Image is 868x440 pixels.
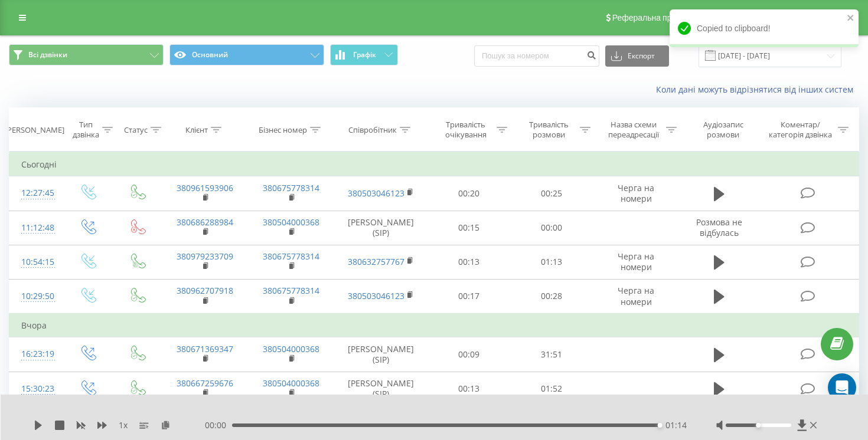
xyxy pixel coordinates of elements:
[353,51,376,59] span: Графік
[21,285,50,308] div: 10:29:50
[348,125,397,135] div: Співробітник
[5,125,64,135] div: [PERSON_NAME]
[21,377,50,400] div: 15:30:23
[510,279,593,314] td: 00:28
[605,45,669,67] button: Експорт
[334,211,427,245] td: [PERSON_NAME] (SIP)
[21,251,50,274] div: 10:54:15
[612,13,699,22] span: Реферальна програма
[177,285,233,296] a: 380962707918
[177,377,233,389] a: 380667259676
[593,176,679,211] td: Черга на номери
[593,245,679,279] td: Черга на номери
[510,176,593,211] td: 00:25
[847,13,855,24] button: close
[510,211,593,245] td: 00:00
[177,343,233,354] a: 380671369347
[756,423,761,428] div: Accessibility label
[124,125,148,135] div: Статус
[28,50,67,60] span: Всі дзвінки
[9,314,859,337] td: Вчора
[696,216,742,238] span: Розмова не відбулась
[670,9,859,47] div: Copied to clipboard!
[521,120,577,140] div: Тривалість розмови
[510,245,593,279] td: 01:13
[427,211,510,245] td: 00:15
[828,373,856,402] div: Open Intercom Messenger
[259,125,307,135] div: Бізнес номер
[348,188,404,199] a: 380503046123
[263,216,319,228] a: 380504000368
[427,245,510,279] td: 00:13
[474,45,599,67] input: Пошук за номером
[510,337,593,372] td: 31:51
[205,419,232,431] span: 00:00
[665,419,687,431] span: 01:14
[510,372,593,406] td: 01:52
[604,120,663,140] div: Назва схеми переадресації
[177,216,233,228] a: 380686288984
[9,44,164,65] button: Всі дзвінки
[263,377,319,389] a: 380504000368
[427,279,510,314] td: 00:17
[334,337,427,372] td: [PERSON_NAME] (SIP)
[348,256,404,267] a: 380632757767
[334,372,427,406] td: [PERSON_NAME] (SIP)
[766,120,835,140] div: Коментар/категорія дзвінка
[185,125,208,135] div: Клієнт
[21,182,50,205] div: 12:27:45
[263,251,319,262] a: 380675778314
[9,153,859,176] td: Сьогодні
[348,290,404,301] a: 380503046123
[263,182,319,193] a: 380675778314
[169,44,324,65] button: Основний
[593,279,679,314] td: Черга на номери
[73,120,99,140] div: Тип дзвінка
[263,343,319,354] a: 380504000368
[438,120,494,140] div: Тривалість очікування
[658,423,663,428] div: Accessibility label
[177,182,233,193] a: 380961593906
[119,419,128,431] span: 1 x
[427,372,510,406] td: 00:13
[263,285,319,296] a: 380675778314
[427,176,510,211] td: 00:20
[21,343,50,366] div: 16:23:19
[427,337,510,372] td: 00:09
[330,44,398,65] button: Графік
[21,216,50,239] div: 11:12:48
[690,120,756,140] div: Аудіозапис розмови
[177,251,233,262] a: 380979233709
[656,84,859,95] a: Коли дані можуть відрізнятися вiд інших систем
